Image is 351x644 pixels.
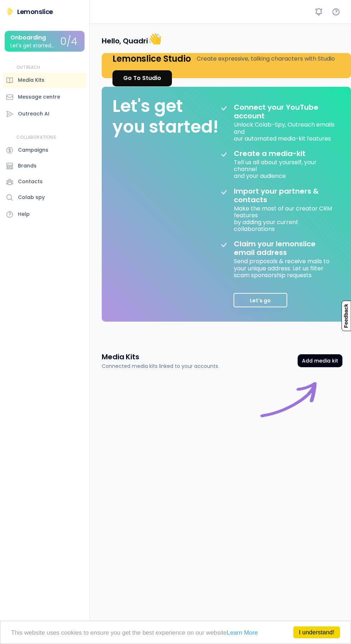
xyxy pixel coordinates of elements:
[18,194,45,201] div: Colab spy
[18,210,30,218] div: Help
[123,74,161,82] div: Go To Studio
[102,32,162,47] h4: Hello, Quadri
[234,293,287,307] button: Let's go
[10,34,46,41] div: Onboarding
[234,120,335,142] div: Unlock Colab-Spy, Outreach emails and our automated media-kit features
[16,65,40,71] div: OUTREACH
[298,354,342,367] button: Add media kit
[18,162,37,170] div: Brands
[18,110,49,118] div: Outreach AI
[234,204,335,233] div: Make the most of our creator CRM features by adding your current collaborations
[227,629,258,636] a: Learn More
[234,257,335,279] div: Send proposals & receive mails to your unique address. Let us filter scam sponsorship requests
[17,7,53,16] div: Lemonslice
[234,103,335,120] div: Connect your YouTube account
[234,240,335,257] div: Claim your lemonslice email address
[234,149,323,158] div: Create a media-kit
[60,36,77,47] div: 0/4
[11,630,340,636] p: This website uses cookies to ensure you get the best experience on our website
[18,93,60,101] div: Message centre
[6,7,14,16] img: Lemonslice
[256,379,321,443] div: Start here
[16,134,56,141] div: COLLABORATIONS
[112,96,218,137] div: Let's get you started!
[112,53,191,64] h4: Lemonslice Studio
[18,76,44,84] div: Media Kits
[18,178,43,185] div: Contacts
[256,379,321,443] img: connect%20image%20purple.gif
[10,43,54,48] div: Let's get started...
[148,31,162,47] font: 👋
[102,352,139,362] h3: Media Kits
[112,70,172,86] a: Go To Studio
[197,55,335,63] div: Create expressive, talking characters with Studio
[293,626,340,638] a: I understand!
[234,187,335,204] div: Import your partners & contacts
[102,363,219,370] div: Connected media kits linked to your accounts.
[18,146,48,154] div: Campaigns
[234,158,335,180] div: Tell us all about yourself, your channel and your audience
